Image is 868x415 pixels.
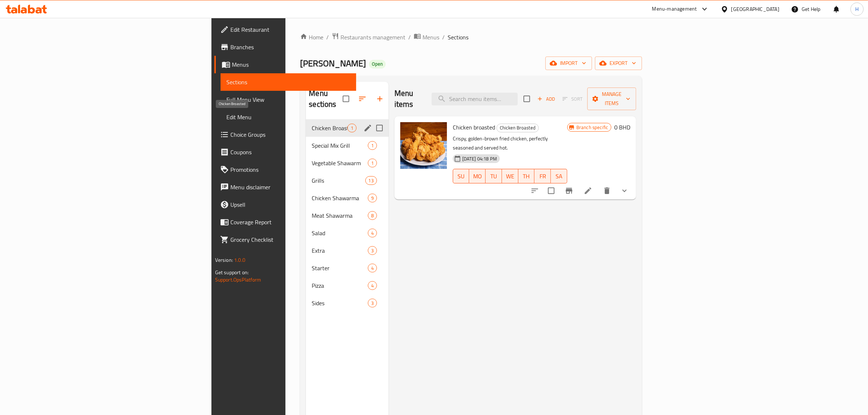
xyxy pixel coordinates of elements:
span: Promotions [230,165,351,174]
button: sort-choices [526,182,544,199]
div: [GEOGRAPHIC_DATA] [731,5,779,13]
li: / [408,33,411,42]
div: Extra [312,246,367,255]
div: Grills13 [306,172,388,189]
a: Menu disclaimer [214,178,357,196]
div: Chicken Broasted [497,124,539,132]
span: Get support on: [215,268,249,277]
div: items [347,124,357,132]
div: Chicken Shawarma9 [306,189,388,207]
button: FR [534,169,551,183]
span: 9 [368,195,377,202]
span: 4 [368,230,377,237]
span: Select section [519,91,534,106]
button: Add section [371,90,389,108]
button: export [595,57,642,70]
span: Menu disclaimer [230,183,351,191]
div: items [365,176,377,185]
span: 1 [348,125,356,132]
span: 3 [368,247,377,254]
span: Sections [226,78,351,86]
span: Select all sections [338,91,354,106]
span: Chicken broasted [453,122,495,133]
a: Support.OpsPlatform [215,275,261,284]
button: SU [453,169,470,183]
span: Meat Shawarma [312,211,367,220]
div: items [368,229,377,237]
div: Open [369,60,386,69]
a: Grocery Checklist [214,231,357,248]
button: TU [486,169,502,183]
div: Extra3 [306,242,388,259]
a: Menus [414,32,439,42]
span: export [601,59,636,68]
span: Upsell [230,200,351,209]
span: 13 [366,177,377,184]
span: Special Mix Grill [312,141,367,150]
div: Pizza [312,281,367,290]
a: Restaurants management [332,32,405,42]
button: Add [534,93,558,105]
div: Menu-management [652,5,697,13]
button: WE [502,169,518,183]
span: H [855,5,859,13]
input: search [432,93,518,105]
span: Edit Menu [226,113,351,121]
span: 1.0.0 [234,255,245,265]
span: Vegetable Shawarm [312,159,367,167]
span: Menus [423,33,439,42]
a: Edit Menu [221,108,357,126]
div: Starter4 [306,259,388,277]
span: Menus [232,60,351,69]
span: Add [536,95,556,103]
span: Coupons [230,148,351,156]
span: Coverage Report [230,218,351,226]
span: Restaurants management [340,33,405,42]
li: / [442,33,445,42]
div: Salad [312,229,367,237]
span: Full Menu View [226,95,351,104]
span: Edit Restaurant [230,25,351,34]
div: Pizza4 [306,277,388,294]
button: Branch-specific-item [560,182,578,199]
div: items [368,299,377,307]
button: MO [469,169,486,183]
div: Chicken Broasted1edit [306,119,388,137]
div: Sides3 [306,294,388,312]
span: Version: [215,255,233,265]
a: Branches [214,38,357,56]
span: Add item [534,93,558,105]
span: Starter [312,264,367,272]
a: Coupons [214,143,357,161]
h2: Menu items [394,88,423,110]
span: Select to update [544,183,559,198]
button: SA [551,169,567,183]
span: [DATE] 04:18 PM [459,155,500,162]
span: Select section first [558,93,587,105]
span: TH [521,171,532,182]
button: show more [616,182,633,199]
span: Chicken Broasted [312,124,347,132]
a: Promotions [214,161,357,178]
span: Chicken Shawarma [312,194,367,202]
a: Sections [221,73,357,91]
span: Sort sections [354,90,371,108]
span: Sides [312,299,367,307]
span: 1 [368,160,377,167]
span: SU [456,171,467,182]
span: 1 [368,142,377,149]
button: edit [362,123,373,133]
span: WE [505,171,515,182]
div: items [368,194,377,202]
a: Menus [214,56,357,73]
a: Edit menu item [584,186,592,195]
button: Manage items [587,88,636,110]
span: 3 [368,300,377,307]
span: 4 [368,265,377,272]
span: Grocery Checklist [230,235,351,244]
